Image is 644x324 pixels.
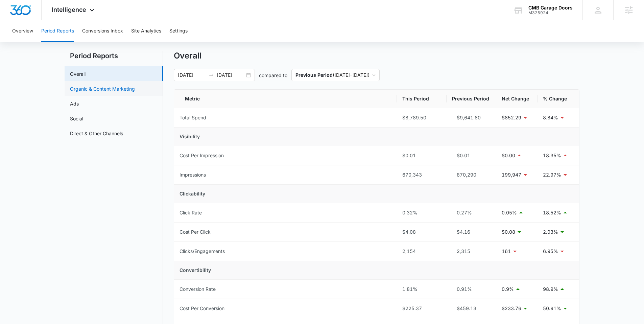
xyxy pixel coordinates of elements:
div: 0.27% [452,209,491,216]
p: 50.91% [543,305,561,312]
a: Overall [70,70,86,77]
div: $459.13 [452,305,491,312]
div: 0.91% [452,285,491,293]
div: Cost Per Conversion [180,305,224,312]
div: Domain: [DOMAIN_NAME] [18,18,74,23]
p: $0.00 [502,152,515,159]
div: Clicks/Engagements [180,248,225,255]
div: 870,290 [452,171,491,179]
a: Direct & Other Channels [70,130,123,137]
th: % Change [538,90,579,108]
span: ( [DATE] – [DATE] ) [295,69,376,81]
p: 161 [502,248,511,255]
p: 199,947 [502,171,521,179]
div: 670,343 [402,171,441,179]
div: Cost Per Click [180,228,211,236]
a: Ads [70,100,79,107]
div: Impressions [180,171,206,179]
p: 6.95% [543,248,558,255]
p: 2.03% [543,228,558,236]
td: Convertibility [174,261,579,280]
td: Clickability [174,185,579,203]
p: 18.52% [543,209,561,216]
p: compared to [259,72,287,79]
h2: Period Reports [65,51,163,61]
div: Conversion Rate [180,285,216,293]
div: Cost Per Impression [180,152,224,159]
p: Previous Period [295,72,333,78]
div: Total Spend [180,114,206,121]
p: 98.9% [543,285,558,293]
a: Organic & Content Marketing [70,85,135,92]
h1: Overall [174,51,201,61]
div: 1.81% [402,285,441,293]
span: swap-right [209,72,214,78]
div: account name [528,5,573,10]
p: 8.84% [543,114,558,121]
span: Intelligence [52,6,86,13]
div: $9,641.80 [452,114,491,121]
input: End date [217,71,245,79]
th: Metric [174,90,397,108]
img: logo_orange.svg [11,11,16,16]
div: 0.32% [402,209,441,216]
th: Previous Period [447,90,496,108]
td: Visibility [174,128,579,146]
p: 22.97% [543,171,561,179]
p: $233.76 [502,305,521,312]
div: $225.37 [402,305,441,312]
div: $0.01 [452,152,491,159]
img: tab_keywords_by_traffic_grey.svg [67,39,73,45]
div: $4.16 [452,228,491,236]
span: to [209,72,214,78]
div: 2,315 [452,248,491,255]
div: $0.01 [402,152,441,159]
th: This Period [397,90,447,108]
p: 0.05% [502,209,517,216]
div: $4.08 [402,228,441,236]
img: website_grey.svg [11,18,16,23]
div: Domain Overview [26,40,61,44]
p: 0.9% [502,285,514,293]
button: Period Reports [41,20,74,42]
div: v 4.0.25 [19,11,33,16]
p: 18.35% [543,152,561,159]
button: Conversions Inbox [82,20,123,42]
a: Social [70,115,83,122]
p: $0.08 [502,228,515,236]
div: account id [528,10,573,15]
div: $8,789.50 [402,114,441,121]
button: Overview [12,20,33,42]
th: Net Change [496,90,538,108]
div: Click Rate [180,209,202,216]
button: Settings [169,20,188,42]
img: tab_domain_overview_orange.svg [18,39,24,45]
input: Start date [178,71,206,79]
div: 2,154 [402,248,441,255]
div: Keywords by Traffic [75,40,114,44]
p: $852.29 [502,114,521,121]
button: Site Analytics [131,20,161,42]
